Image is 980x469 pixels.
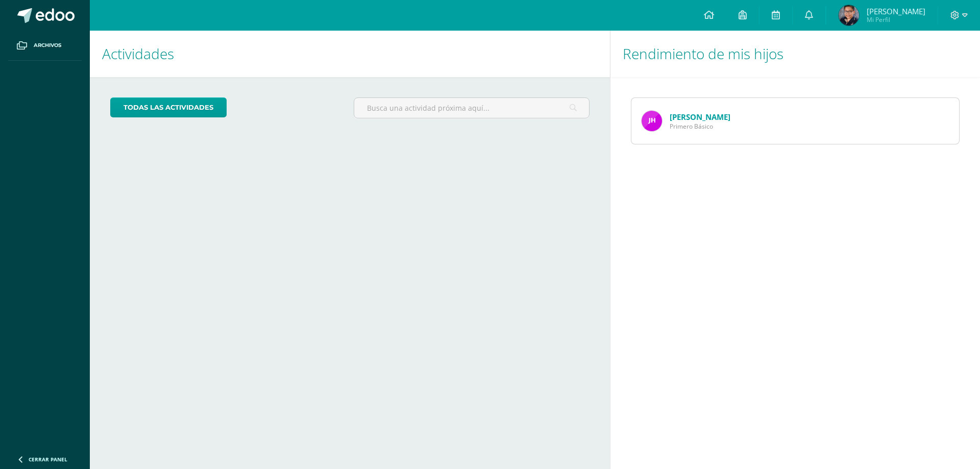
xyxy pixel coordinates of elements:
span: Cerrar panel [29,456,67,463]
img: 68d4922e0176d7a7f017c3d721b08273.png [642,111,662,131]
a: [PERSON_NAME] [670,112,730,122]
img: a46d3b59a38c3864d2b3742c4bbcd643.png [839,5,859,26]
span: Mi Perfil [867,15,925,24]
input: Busca una actividad próxima aquí... [354,98,589,118]
a: Archivos [8,31,82,61]
h1: Rendimiento de mis hijos [623,31,968,77]
span: Primero Básico [670,122,730,131]
a: todas las Actividades [110,97,227,117]
h1: Actividades [102,31,598,77]
span: Archivos [34,41,61,50]
span: [PERSON_NAME] [867,6,925,16]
